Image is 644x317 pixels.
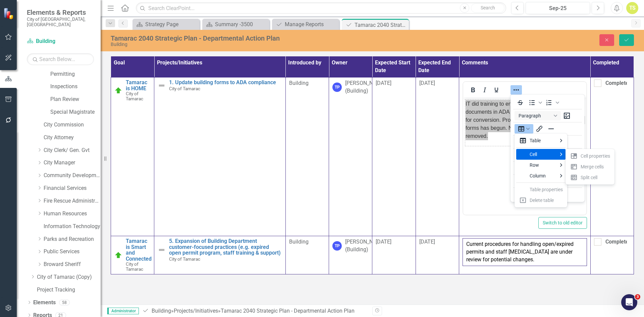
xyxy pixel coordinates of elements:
[44,210,101,218] a: Human Resources
[419,239,435,245] span: [DATE]
[107,308,139,314] span: Administrator
[126,80,151,91] a: Tamarac is HOME
[44,147,101,154] a: City Clerk/ Gen. Gvt
[44,223,101,230] a: Information Technology
[27,8,94,16] span: Elements & Reports
[152,308,171,314] a: Building
[515,111,561,120] button: Block Paragraph
[126,91,143,101] span: City of Tamarac
[114,251,122,259] img: In Progress
[289,80,309,86] span: Building
[419,80,435,86] span: [DATE]
[621,294,637,310] iframe: Intercom live chat
[158,82,166,90] img: Not Defined
[534,124,545,134] button: Insert/edit link
[355,21,407,29] div: Tamarac 2040 Strategic Plan - Departmental Action Plan
[530,137,557,145] div: Table
[169,80,282,86] a: 1. Update building forms to ADA compliance
[204,20,268,29] a: Summary -3500
[545,124,557,134] button: Horizontal line
[44,134,101,142] a: City Attorney
[145,20,198,29] div: Strategy Page
[543,98,560,107] div: Numbered list
[635,294,640,300] span: 3
[528,4,588,12] div: Sep-25
[111,42,404,47] div: Building
[516,149,566,160] div: Cell
[126,261,143,272] span: City of Tamarac
[515,98,526,107] button: Strikethrough
[44,197,101,205] a: Fire Rescue Administration
[50,108,101,116] a: Special Magistrate
[289,239,309,245] span: Building
[345,238,385,254] div: [PERSON_NAME] (Building)
[491,85,502,95] button: Underline
[581,152,610,160] div: Cell properties
[136,2,506,14] input: Search ClearPoint...
[221,308,355,314] div: Tamarac 2040 Strategic Plan - Departmental Action Plan
[526,98,543,107] div: Bullet list
[27,38,94,45] a: Building
[530,161,557,169] div: Row
[567,161,613,172] div: Merge cells
[169,256,200,262] span: City of Tamarac
[516,170,566,181] div: Column
[561,111,573,120] button: Insert image
[581,173,610,181] div: Split cell
[626,2,638,14] button: TS
[463,98,586,215] iframe: Rich Text Area
[511,85,522,95] button: Reveal or hide additional toolbar items
[114,87,122,95] img: In Progress
[169,86,200,91] span: City of Tamarac
[285,20,337,29] div: Manage Reports
[581,163,610,171] div: Merge cells
[44,159,101,167] a: City Manager
[479,85,490,95] button: Italic
[111,35,404,42] div: Tamarac 2040 Strategic Plan - Departmental Action Plan
[44,121,101,129] a: City Commission
[44,261,101,268] a: Broward Sheriff
[530,172,557,180] div: Column
[44,172,101,179] a: Community Development
[37,286,101,294] a: Project Tracking
[538,217,587,229] button: Switch to old editor
[515,124,533,134] button: Table
[376,239,391,245] span: [DATE]
[481,5,495,10] span: Search
[516,135,566,146] div: Table
[174,308,218,314] a: Projects/Initiatives
[50,96,101,103] a: Plan Review
[526,2,590,14] button: Sep-25
[530,150,557,158] div: Cell
[530,186,563,194] div: Table properties
[134,20,198,29] a: Strategy Page
[27,53,94,65] input: Search Below...
[519,113,551,118] span: Paragraph
[345,80,385,95] div: [PERSON_NAME] (Building)
[466,241,583,264] p: Current procedures for handling open/expired permits and staff [MEDICAL_DATA] are under review fo...
[27,16,94,28] small: City of [GEOGRAPHIC_DATA], [GEOGRAPHIC_DATA]
[471,3,504,13] button: Search
[567,172,613,183] div: Split cell
[44,235,101,243] a: Parks and Recreation
[59,300,70,305] div: 58
[142,307,367,315] div: » »
[467,85,479,95] button: Bold
[530,196,563,204] div: Delete table
[50,83,101,91] a: Inspections
[126,238,152,262] a: Tamarac is Smart and Connected
[215,20,268,29] div: Summary -3500
[44,184,101,192] a: Financial Services
[37,273,101,281] a: City of Tamarac (Copy)
[44,248,101,256] a: Public Services
[567,151,613,161] div: Cell properties
[33,299,56,307] a: Elements
[516,160,566,170] div: Row
[169,238,282,256] a: 5. Expansion of Building Department customer-focused practices (e.g. expired open permit program,...
[332,241,342,251] div: TP
[50,70,101,78] a: Permitting
[158,246,166,254] img: Not Defined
